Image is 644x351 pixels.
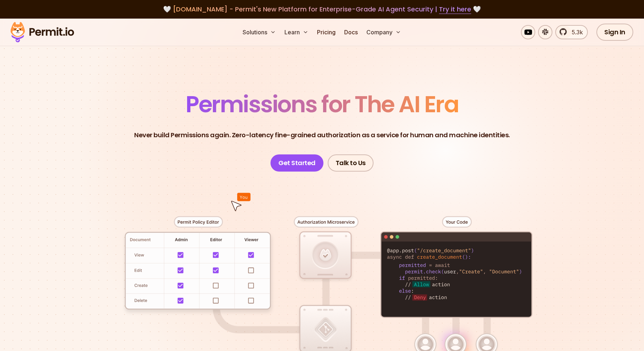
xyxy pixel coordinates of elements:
button: Company [364,25,404,39]
a: Talk to Us [328,154,374,172]
button: Solutions [240,25,279,39]
a: Try it here [439,5,471,14]
button: Learn [282,25,311,39]
a: Get Started [270,154,323,172]
span: 5.3k [567,28,583,36]
a: 5.3k [555,25,588,39]
a: Pricing [314,25,338,39]
a: Docs [341,25,361,39]
span: Permissions for The AI Era [186,88,458,120]
a: Sign In [596,24,633,41]
img: Permit logo [7,20,77,44]
p: Never build Permissions again. Zero-latency fine-grained authorization as a service for human and... [134,130,510,140]
span: [DOMAIN_NAME] - Permit's New Platform for Enterprise-Grade AI Agent Security | [173,5,471,14]
div: 🤍 🤍 [17,4,627,14]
